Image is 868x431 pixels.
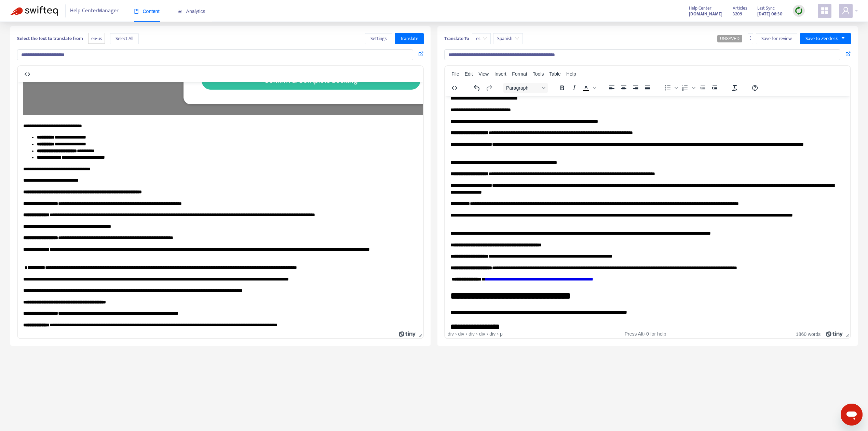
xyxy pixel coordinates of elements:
[395,33,424,44] button: Translate
[749,83,761,93] button: Help
[503,83,548,93] button: Block Paragraph
[756,33,797,44] button: Save for review
[566,71,576,77] span: Help
[689,10,722,18] a: [DOMAIN_NAME]
[709,83,720,93] button: Increase indent
[458,331,464,337] div: div
[479,331,485,337] div: div
[843,330,850,338] div: Press the Up and Down arrow keys to resize the editor.
[471,83,483,93] button: Undo
[487,331,488,337] div: ›
[748,33,753,44] button: more
[580,83,597,93] div: Text color Black
[465,331,467,337] div: ›
[630,83,641,93] button: Align right
[796,331,820,337] button: 1860 words
[842,6,850,15] span: user
[748,36,753,40] span: more
[18,82,423,330] iframe: Rich Text Area
[580,331,711,337] div: Press Alt+0 for help
[506,85,540,91] span: Paragraph
[400,35,418,42] span: Translate
[689,10,722,18] strong: [DOMAIN_NAME]
[606,83,618,93] button: Align left
[70,4,119,17] span: Help Center Manager
[679,83,696,93] div: Numbered list
[469,331,475,337] div: div
[448,331,454,337] div: div
[761,35,792,42] span: Save for review
[500,331,503,337] div: p
[476,34,487,44] span: es
[478,71,489,77] span: View
[805,35,838,42] span: Save to Zendesk
[556,83,568,93] button: Bold
[465,71,473,77] span: Edit
[642,83,653,93] button: Justify
[416,330,423,338] div: Press the Up and Down arrow keys to resize the editor.
[110,33,139,44] button: Select All
[729,83,741,93] button: Clear formatting
[177,9,205,14] span: Analytics
[568,83,580,93] button: Italic
[444,35,469,42] b: Translate To
[733,10,742,18] strong: 3209
[10,6,58,16] img: Swifteq
[476,331,478,337] div: ›
[494,71,506,77] span: Insert
[497,34,519,44] span: Spanish
[88,33,105,44] span: en-us
[720,36,740,41] span: UNSAVED
[455,331,457,337] div: ›
[134,9,160,14] span: Content
[841,36,845,40] span: caret-down
[662,83,679,93] div: Bullet list
[177,9,182,14] span: area-chart
[451,71,459,77] span: File
[17,35,83,42] b: Select the text to translate from
[489,331,496,337] div: div
[733,4,747,12] span: Articles
[800,33,851,44] button: Save to Zendeskcaret-down
[757,4,775,12] span: Last Sync
[116,35,133,42] span: Select All
[689,4,711,12] span: Help Center
[134,9,139,14] span: book
[618,83,629,93] button: Align center
[795,6,803,15] img: sync.dc5367851b00ba804db3.png
[826,331,843,337] a: Powered by Tiny
[497,331,499,337] div: ›
[820,6,829,15] span: appstore
[365,33,392,44] button: Settings
[445,96,850,330] iframe: Rich Text Area
[549,71,560,77] span: Table
[483,83,495,93] button: Redo
[841,404,863,426] iframe: Botón para iniciar la ventana de mensajería
[533,71,544,77] span: Tools
[697,83,708,93] button: Decrease indent
[370,35,387,42] span: Settings
[512,71,527,77] span: Format
[399,331,416,337] a: Powered by Tiny
[757,10,783,18] strong: [DATE] 08:30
